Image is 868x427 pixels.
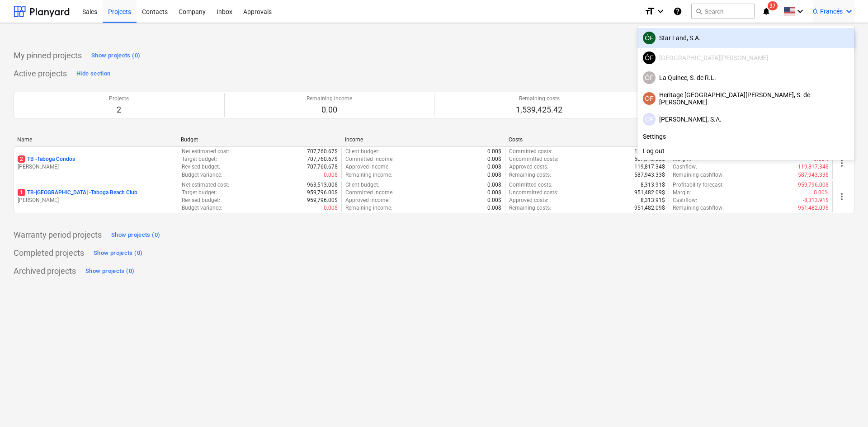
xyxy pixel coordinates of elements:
span: ÓF [645,74,653,81]
div: Oscar Frances [643,113,656,126]
div: Óscar Francés [643,52,656,64]
div: [PERSON_NAME], S.A. [643,113,849,126]
div: Star Land, S.A. [643,32,849,44]
span: ÓF [645,95,653,102]
div: Óscar Francés [643,71,656,84]
span: ÓF [645,34,653,42]
div: Log out [637,144,854,158]
span: ÓF [645,54,653,61]
iframe: Chat Widget [823,384,868,427]
div: La Quince, S. de R.L. [643,71,849,84]
div: Heritage [GEOGRAPHIC_DATA][PERSON_NAME], S. de [PERSON_NAME] [643,91,849,106]
div: [GEOGRAPHIC_DATA][PERSON_NAME] [643,52,849,64]
div: Settings [637,129,854,144]
div: Widget de chat [823,384,868,427]
span: OF [645,116,653,123]
div: Óscar Francés [643,92,656,105]
div: Óscar Francés [643,32,656,44]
